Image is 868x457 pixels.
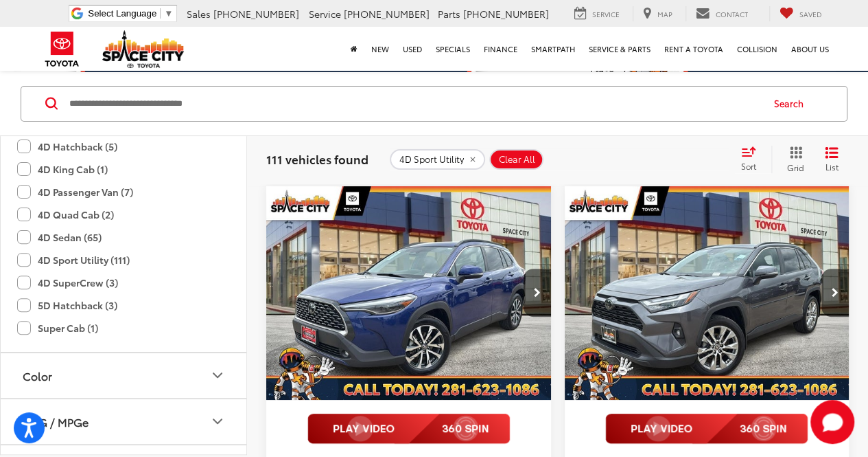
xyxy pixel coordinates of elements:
[209,413,226,430] div: MPG / MPGe
[17,203,114,226] label: 4D Quad Cab (2)
[266,186,552,401] a: 2024 Toyota Corolla Cross XLE2024 Toyota Corolla Cross XLE2024 Toyota Corolla Cross XLE2024 Toyot...
[799,9,822,19] span: Saved
[810,400,854,444] svg: Start Chat
[68,87,761,120] input: Search by Make, Model, or Keyword
[160,8,161,19] span: ​
[582,27,657,71] a: Service & Parts
[23,369,52,382] div: Color
[489,149,543,170] button: Clear All
[477,27,524,71] a: Finance
[266,151,368,167] span: 111 vehicles found
[657,9,672,19] span: Map
[17,317,98,339] label: Super Cab (1)
[564,186,851,401] div: 2024 Toyota RAV4 XLE Premium 0
[657,27,730,71] a: Rent a Toyota
[364,27,396,71] a: New
[787,161,804,173] span: Grid
[88,8,173,19] a: Select Language​
[344,27,364,71] a: Home
[396,27,429,71] a: Used
[17,294,117,317] label: 5D Hatchback (3)
[734,146,771,173] button: Select sort value
[23,415,89,428] div: MPG / MPGe
[605,414,808,444] img: full motion video
[499,154,535,165] span: Clear All
[88,8,156,19] span: Select Language
[164,8,173,19] span: ▼
[213,7,299,21] span: [PHONE_NUMBER]
[825,161,838,172] span: List
[438,7,460,21] span: Parts
[821,269,849,317] button: Next image
[716,9,748,19] span: Contact
[390,149,485,170] button: remove 4D%20Sport%20Utility
[17,271,118,294] label: 4D SuperCrew (3)
[784,27,836,71] a: About Us
[564,6,630,21] a: Service
[564,186,851,401] a: 2024 Toyota RAV4 XLE Premium2024 Toyota RAV4 XLE Premium2024 Toyota RAV4 XLE Premium2024 Toyota R...
[761,87,823,121] button: Search
[814,146,849,173] button: List View
[17,135,117,158] label: 4D Hatchback (5)
[685,6,758,21] a: Contact
[741,160,756,172] span: Sort
[17,181,133,203] label: 4D Passenger Van (7)
[209,367,226,383] div: Color
[524,27,582,71] a: SmartPath
[102,30,185,68] img: Space City Toyota
[266,186,552,401] div: 2024 Toyota Corolla Cross XLE 0
[730,27,784,71] a: Collision
[524,269,551,317] button: Next image
[564,186,851,401] img: 2024 Toyota RAV4 XLE Premium
[1,399,248,444] button: MPG / MPGeMPG / MPGe
[769,6,832,21] a: My Saved Vehicles
[309,7,341,21] span: Service
[17,158,108,181] label: 4D King Cab (1)
[399,154,464,165] span: 4D Sport Utility
[633,6,683,21] a: Map
[429,27,477,71] a: Specials
[1,353,248,398] button: ColorColor
[810,400,854,444] button: Toggle Chat Window
[463,7,549,21] span: [PHONE_NUMBER]
[344,7,430,21] span: [PHONE_NUMBER]
[592,9,620,19] span: Service
[187,7,211,21] span: Sales
[771,146,814,173] button: Grid View
[17,226,102,249] label: 4D Sedan (65)
[17,249,130,271] label: 4D Sport Utility (111)
[36,27,88,71] img: Toyota
[307,414,510,444] img: full motion video
[266,186,552,401] img: 2024 Toyota Corolla Cross XLE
